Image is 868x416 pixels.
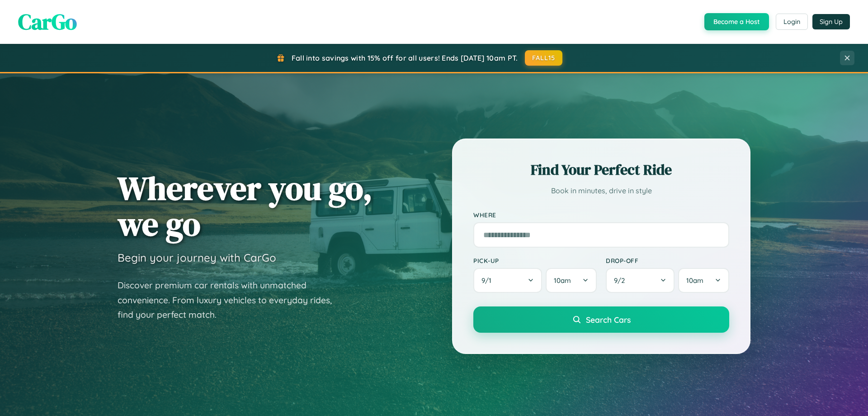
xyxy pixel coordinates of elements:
[606,268,675,293] button: 9/2
[473,306,729,333] button: Search Cars
[473,268,542,293] button: 9/1
[678,268,729,293] button: 10am
[586,315,631,325] span: Search Cars
[812,14,850,29] button: Sign Up
[686,276,703,285] span: 10am
[606,257,729,264] label: Drop-off
[473,184,729,197] p: Book in minutes, drive in style
[525,50,563,66] button: FALL15
[292,53,518,62] span: Fall into savings with 15% off for all users! Ends [DATE] 10am PT.
[473,211,729,219] label: Where
[704,13,769,30] button: Become a Host
[473,257,597,264] label: Pick-up
[546,268,597,293] button: 10am
[614,276,629,285] span: 9 / 2
[118,251,276,264] h3: Begin your journey with CarGo
[473,160,729,180] h2: Find Your Perfect Ride
[481,276,496,285] span: 9 / 1
[776,14,808,30] button: Login
[18,7,77,37] span: CarGo
[118,278,344,322] p: Discover premium car rentals with unmatched convenience. From luxury vehicles to everyday rides, ...
[554,276,571,285] span: 10am
[118,170,373,242] h1: Wherever you go, we go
